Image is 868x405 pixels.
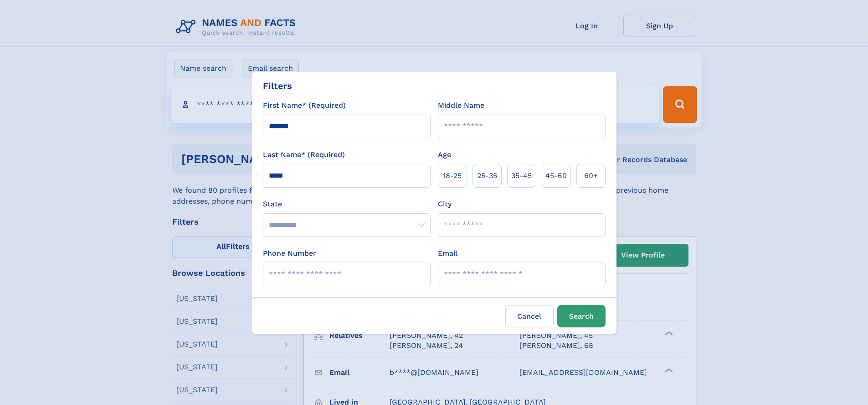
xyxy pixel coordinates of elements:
span: 45‑60 [545,170,567,181]
label: Last Name* (Required) [263,149,345,160]
label: Age [438,149,451,160]
label: City [438,199,452,210]
span: 35‑45 [511,170,532,181]
span: 25‑35 [477,170,497,181]
label: Middle Name [438,100,484,111]
button: Search [557,305,606,327]
label: Phone Number [263,248,316,259]
label: State [263,199,431,210]
span: 60+ [584,170,598,181]
label: First Name* (Required) [263,100,346,111]
span: 18‑25 [443,170,462,181]
div: Filters [263,79,292,93]
label: Email [438,248,457,259]
label: Cancel [505,305,554,327]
